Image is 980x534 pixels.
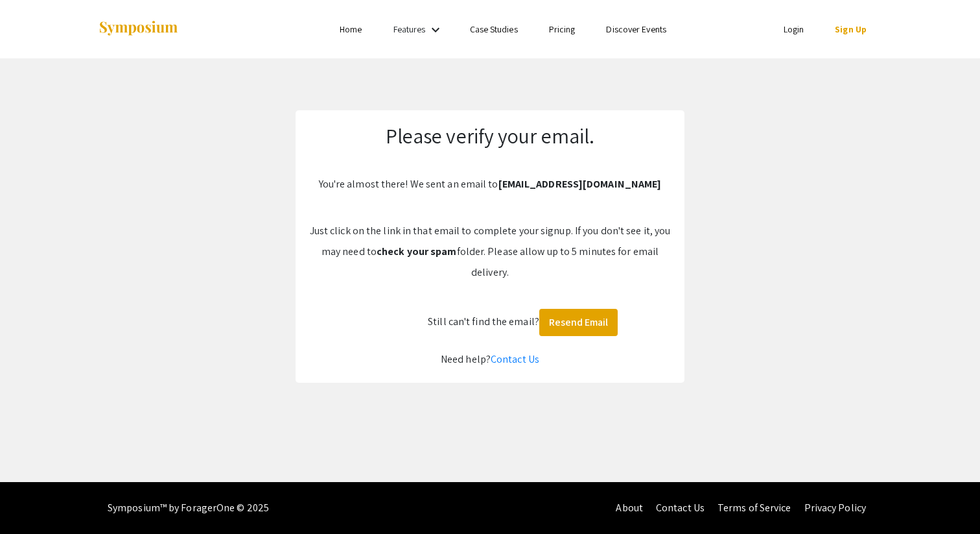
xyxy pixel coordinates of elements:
[498,177,662,191] b: [EMAIL_ADDRESS][DOMAIN_NAME]
[616,501,643,515] a: About
[804,501,866,515] a: Privacy Policy
[377,245,457,258] b: check your spam
[470,23,518,35] a: Case Studies
[428,22,443,38] mat-icon: Expand Features list
[656,501,705,515] a: Contact Us
[10,476,55,524] iframe: Chat
[309,349,671,370] div: Need help?
[296,110,684,383] div: You're almost there! We sent an email to Still can't find the email?
[98,20,179,38] img: Symposium by ForagerOne
[549,23,576,35] a: Pricing
[835,23,867,35] a: Sign Up
[309,123,671,148] h2: Please verify your email.
[539,309,618,336] button: Resend Email
[309,221,671,283] p: Just click on the link in that email to complete your signup. If you don't see it, you may need t...
[784,23,804,35] a: Login
[108,482,269,534] div: Symposium™ by ForagerOne © 2025
[606,23,666,35] a: Discover Events
[491,352,539,366] a: Contact Us
[393,23,426,35] a: Features
[340,23,362,35] a: Home
[717,501,791,515] a: Terms of Service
